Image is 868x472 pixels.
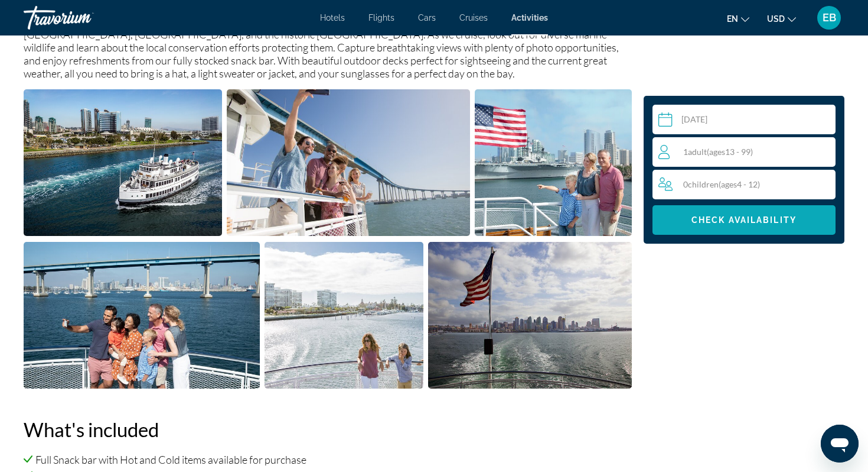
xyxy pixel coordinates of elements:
[652,205,836,235] button: Check Availability
[707,147,753,157] span: ( 13 - 99)
[24,89,222,237] button: Open full-screen image slider
[24,2,632,80] p: Discover the best of [GEOGRAPHIC_DATA] on our expertly narrated harbor tour. Spanning over 13 mil...
[265,241,424,389] button: Open full-screen image slider
[652,137,836,199] button: Travelers: 1 adult, 0 children
[688,179,719,189] span: Children
[227,89,469,237] button: Open full-screen image slider
[709,147,725,157] span: ages
[688,147,707,157] span: Adult
[823,12,836,24] span: EB
[475,89,632,237] button: Open full-screen image slider
[418,13,436,22] a: Cars
[767,14,785,24] span: USD
[511,13,548,22] a: Activities
[683,147,753,157] span: 1
[24,241,260,389] button: Open full-screen image slider
[24,2,142,33] a: Travorium
[683,179,760,189] span: 0
[24,453,632,466] li: Full Snack bar with Hot and Cold items available for purchase
[767,10,796,27] button: Change currency
[24,418,632,441] h2: What's included
[721,179,737,189] span: ages
[428,241,632,389] button: Open full-screen image slider
[320,13,345,22] a: Hotels
[459,13,488,22] a: Cruises
[727,10,749,27] button: Change language
[691,215,797,225] span: Check Availability
[719,179,760,189] span: ( 4 - 12)
[821,425,859,463] iframe: Button to launch messaging window
[368,13,394,22] a: Flights
[727,14,738,24] span: en
[814,5,844,30] button: User Menu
